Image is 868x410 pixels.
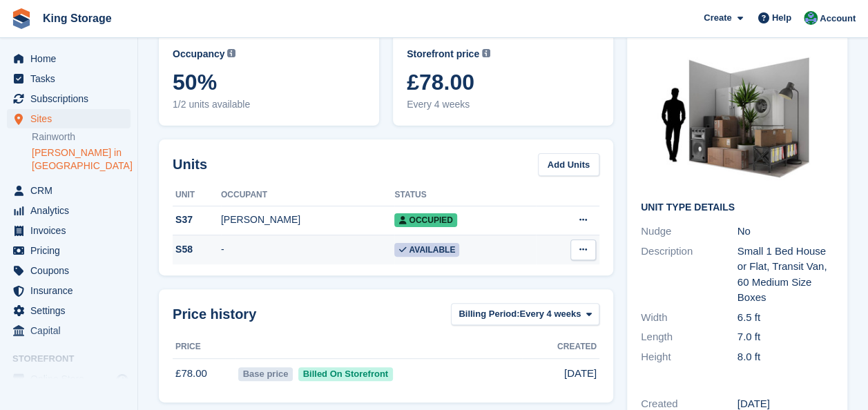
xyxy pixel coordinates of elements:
[32,130,131,144] a: Rainworth
[7,221,131,240] a: menu
[519,307,581,321] span: Every 4 weeks
[7,181,131,200] a: menu
[173,70,365,95] span: 50%
[114,371,131,387] a: Preview store
[820,12,856,26] span: Account
[30,181,113,200] span: CRM
[7,69,131,88] a: menu
[30,49,113,68] span: Home
[407,47,479,61] span: Storefront price
[737,329,834,345] div: 7.0 ft
[641,349,737,365] div: Height
[407,97,599,112] span: Every 4 weeks
[7,49,131,68] a: menu
[30,69,113,88] span: Tasks
[173,97,365,112] span: 1/2 units available
[737,310,834,326] div: 6.5 ft
[173,213,221,227] div: S37
[7,241,131,260] a: menu
[30,241,113,260] span: Pricing
[772,11,791,25] span: Help
[7,321,131,340] a: menu
[32,146,131,173] a: [PERSON_NAME] in [GEOGRAPHIC_DATA]
[641,202,833,213] h2: Unit Type details
[173,154,207,175] h2: Units
[7,89,131,108] a: menu
[641,310,737,326] div: Width
[221,235,395,264] td: -
[641,224,737,240] div: Nudge
[30,221,113,240] span: Invoices
[7,369,131,389] a: menu
[482,49,490,57] img: icon-info-grey-7440780725fd019a000dd9b08b2336e03edf1995a4989e88bcd33f0948082b44.svg
[30,281,113,300] span: Insurance
[7,109,131,128] a: menu
[30,89,113,108] span: Subscriptions
[30,321,113,340] span: Capital
[564,366,597,382] span: [DATE]
[394,213,456,227] span: Occupied
[641,329,737,345] div: Length
[12,352,137,366] span: Storefront
[221,213,395,227] div: [PERSON_NAME]
[7,281,131,300] a: menu
[238,367,293,381] span: Base price
[704,11,731,25] span: Create
[737,224,834,240] div: No
[557,340,597,353] span: Created
[37,7,117,30] a: King Storage
[407,70,599,95] span: £78.00
[30,369,113,389] span: Online Store
[641,244,737,306] div: Description
[7,201,131,220] a: menu
[30,109,113,128] span: Sites
[7,301,131,320] a: menu
[7,261,131,280] a: menu
[30,201,113,220] span: Analytics
[394,184,536,206] th: Status
[298,367,393,381] span: Billed On Storefront
[737,349,834,365] div: 8.0 ft
[173,358,235,389] td: £78.00
[804,11,818,25] img: John King
[221,184,395,206] th: Occupant
[459,307,519,321] span: Billing Period:
[641,47,833,191] img: 45-sqft-unit.jpg
[173,47,224,61] span: Occupancy
[737,244,834,306] div: Small 1 Bed House or Flat, Transit Van, 60 Medium Size Boxes
[227,49,235,57] img: icon-info-grey-7440780725fd019a000dd9b08b2336e03edf1995a4989e88bcd33f0948082b44.svg
[30,301,113,320] span: Settings
[538,153,599,176] a: Add Units
[11,8,32,29] img: stora-icon-8386f47178a22dfd0bd8f6a31ec36ba5ce8667c1dd55bd0f319d3a0aa187defe.svg
[173,304,256,324] span: Price history
[394,243,459,257] span: Available
[173,242,221,257] div: S58
[173,336,235,358] th: Price
[173,184,221,206] th: Unit
[451,303,599,326] button: Billing Period: Every 4 weeks
[30,261,113,280] span: Coupons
